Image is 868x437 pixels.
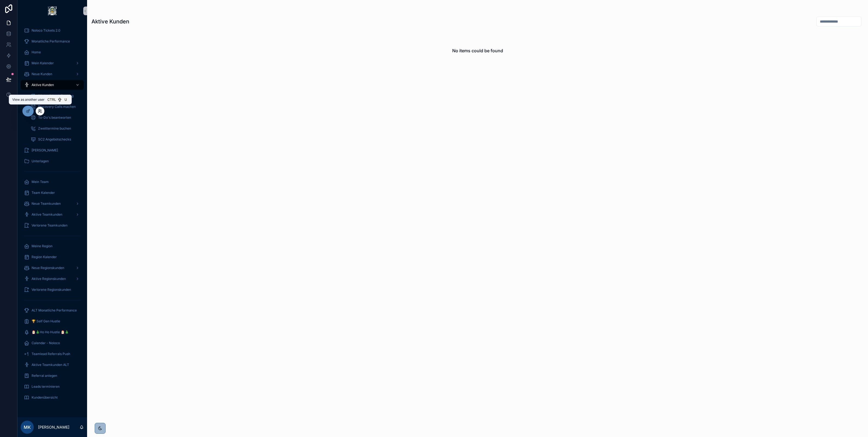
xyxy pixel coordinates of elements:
a: Discovery Calls machen [27,102,84,112]
a: Home [21,47,84,57]
span: Neue Regionskunden [32,266,64,270]
span: Kundenübersicht [32,395,58,400]
a: Aktive Teamkunden ALT [21,360,84,370]
span: Aktive Teamkunden ALT [32,363,69,367]
p: [PERSON_NAME] [38,424,69,430]
span: 🎅🎄Ho Ho Hustle 🎅🎄 [32,330,69,334]
a: Zweittermine buchen [27,124,84,133]
span: Ctrl [47,97,57,102]
a: Rückruf durch Booking [27,91,84,101]
a: Neue Kunden [21,69,84,79]
span: SC2 Angebotschecks [38,137,71,142]
span: Neue Teamkunden [32,201,61,206]
a: Neue Regionskunden [21,263,84,273]
span: Monatliche Performance [32,39,70,44]
span: Rückruf durch Booking [38,94,73,98]
a: Aktive Regionskunden [21,274,84,284]
a: Referral anlegen [21,371,84,381]
span: [PERSON_NAME] [32,148,58,152]
a: Monatliche Performance [21,36,84,46]
span: Calendar - Noloco [32,341,60,345]
a: ALT Monatliche Performance [21,305,84,315]
span: Mein Team [32,180,49,184]
span: Region Kalender [32,255,57,259]
a: Aktive Teamkunden [21,210,84,219]
div: scrollable content [17,22,87,410]
span: Team Kalender [32,191,55,195]
span: Aktive Teamkunden [32,212,62,217]
span: Verlorene Teamkunden [32,223,67,228]
span: 🏆 Self Gen Hustle [32,319,60,323]
a: Leads terminieren [21,382,84,392]
a: [PERSON_NAME] [21,145,84,155]
a: Mein Team [21,177,84,187]
a: Verlorene Teamkunden [21,221,84,230]
a: Calendar - Noloco [21,338,84,348]
a: SC2 Angebotschecks [27,135,84,144]
span: Home [32,50,41,54]
a: Verlorene Regionskunden [21,285,84,295]
a: Kundenübersicht [21,393,84,402]
span: Unterlagen [32,159,49,163]
span: Noloco Tickets 2.0 [32,28,60,33]
a: Meine Region [21,241,84,251]
span: Discovery Calls machen [38,105,76,109]
a: 🎅🎄Ho Ho Hustle 🎅🎄 [21,327,84,337]
a: Aktive Kunden [21,80,84,90]
a: Region Kalender [21,252,84,262]
span: U [64,97,68,102]
img: App logo [48,7,57,15]
a: To-Do's beantworten [27,113,84,123]
h2: No items could be found [452,47,503,54]
span: To-Do's beantworten [38,115,71,120]
span: Teamlead Referrals Push [32,352,70,356]
span: Neue Kunden [32,72,52,76]
span: Zweittermine buchen [38,126,71,131]
span: Aktive Kunden [32,83,54,87]
a: Neue Teamkunden [21,199,84,209]
a: Teamlead Referrals Push [21,349,84,359]
span: MK [24,424,31,430]
a: Unterlagen [21,156,84,166]
a: Team Kalender [21,188,84,198]
span: ALT Monatliche Performance [32,308,77,313]
span: Mein Kalender [32,61,54,65]
span: View as another user [12,97,45,102]
span: Verlorene Regionskunden [32,288,71,292]
h1: Aktive Kunden [91,18,129,25]
a: 🏆 Self Gen Hustle [21,316,84,326]
span: Leads terminieren [32,384,60,389]
span: Aktive Regionskunden [32,277,66,281]
span: Meine Region [32,244,53,248]
span: Referral anlegen [32,374,57,378]
a: Mein Kalender [21,58,84,68]
a: Noloco Tickets 2.0 [21,26,84,35]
